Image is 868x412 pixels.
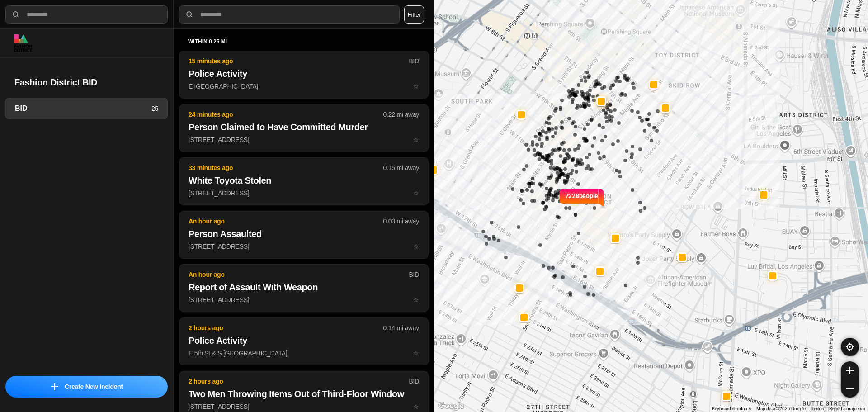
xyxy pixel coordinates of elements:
[841,379,859,398] button: zoom-out
[413,243,419,250] span: star
[189,174,419,187] h2: White Toyota Stolen
[841,338,859,356] button: recenter
[409,270,419,279] p: BID
[189,217,383,226] p: An hour ago
[189,388,419,400] h2: Two Men Throwing Items Out of Third-Floor Window
[436,400,466,412] img: Google
[179,264,429,312] button: An hour agoBIDReport of Assault With Weapon[STREET_ADDRESS]star
[712,406,751,412] button: Keyboard shortcuts
[404,5,424,24] button: Filter
[189,270,409,279] p: An hour ago
[189,67,419,80] h2: Police Activity
[5,376,168,398] button: iconCreate New Incident
[189,295,419,304] p: [STREET_ADDRESS]
[65,382,123,391] p: Create New Incident
[179,82,429,90] a: 15 minutes agoBIDPolice ActivityE [GEOGRAPHIC_DATA]star
[409,377,419,386] p: BID
[436,400,466,412] a: Open this area in Google Maps (opens a new window)
[185,10,194,19] img: search
[5,98,168,119] a: BID25
[14,76,159,89] h2: Fashion District BID
[189,189,419,198] p: [STREET_ADDRESS]
[189,57,409,66] p: 15 minutes ago
[841,361,859,379] button: zoom-in
[179,189,429,197] a: 33 minutes ago0.15 mi awayWhite Toyota Stolen[STREET_ADDRESS]star
[179,51,429,99] button: 15 minutes agoBIDPolice ActivityE [GEOGRAPHIC_DATA]star
[15,103,151,114] h3: BID
[189,110,383,119] p: 24 minutes ago
[846,385,854,392] img: zoom-out
[558,188,565,208] img: notch
[413,403,419,410] span: star
[189,242,419,251] p: [STREET_ADDRESS]
[188,38,420,45] h5: within 0.25 mi
[598,188,605,208] img: notch
[189,82,419,91] p: E [GEOGRAPHIC_DATA]
[383,110,419,119] p: 0.22 mi away
[179,104,429,152] button: 24 minutes ago0.22 mi awayPerson Claimed to Have Committed Murder[STREET_ADDRESS]star
[189,227,419,240] h2: Person Assaulted
[189,377,409,386] p: 2 hours ago
[189,135,419,144] p: [STREET_ADDRESS]
[846,343,854,351] img: recenter
[383,163,419,172] p: 0.15 mi away
[179,349,429,357] a: 2 hours ago0.14 mi awayPolice ActivityE 5th St & S [GEOGRAPHIC_DATA]star
[51,383,58,390] img: icon
[413,136,419,143] span: star
[413,350,419,357] span: star
[179,317,429,365] button: 2 hours ago0.14 mi awayPolice ActivityE 5th St & S [GEOGRAPHIC_DATA]star
[14,34,32,52] img: logo
[189,323,383,332] p: 2 hours ago
[383,323,419,332] p: 0.14 mi away
[409,57,419,66] p: BID
[151,104,158,113] p: 25
[179,296,429,303] a: An hour agoBIDReport of Assault With Weapon[STREET_ADDRESS]star
[383,217,419,226] p: 0.03 mi away
[179,136,429,143] a: 24 minutes ago0.22 mi awayPerson Claimed to Have Committed Murder[STREET_ADDRESS]star
[413,83,419,90] span: star
[756,406,806,411] span: Map data ©2025 Google
[189,281,419,294] h2: Report of Assault With Weapon
[189,402,419,411] p: [STREET_ADDRESS]
[846,367,854,374] img: zoom-in
[189,121,419,133] h2: Person Claimed to Have Committed Murder
[565,191,599,211] p: 7228 people
[179,242,429,250] a: An hour ago0.03 mi awayPerson Assaulted[STREET_ADDRESS]star
[829,406,865,411] a: Report a map error
[11,10,20,19] img: search
[413,189,419,197] span: star
[179,403,429,410] a: 2 hours agoBIDTwo Men Throwing Items Out of Third-Floor Window[STREET_ADDRESS]star
[179,211,429,259] button: An hour ago0.03 mi awayPerson Assaulted[STREET_ADDRESS]star
[189,163,383,172] p: 33 minutes ago
[811,406,824,411] a: Terms (opens in new tab)
[189,334,419,347] h2: Police Activity
[179,157,429,205] button: 33 minutes ago0.15 mi awayWhite Toyota Stolen[STREET_ADDRESS]star
[189,349,419,358] p: E 5th St & S [GEOGRAPHIC_DATA]
[413,296,419,303] span: star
